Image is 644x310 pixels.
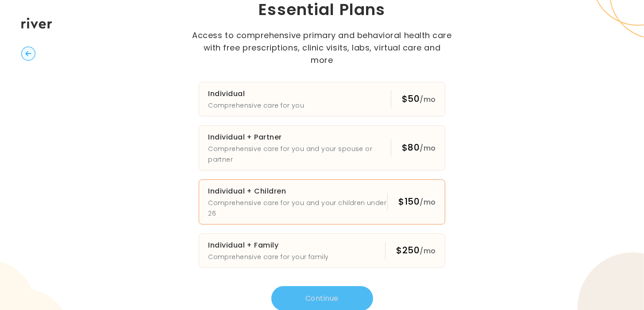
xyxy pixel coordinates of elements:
button: Individual + ChildrenComprehensive care for you and your children under 26$150/mo [199,179,445,225]
p: Comprehensive care for you and your spouse or partner [208,143,390,165]
button: IndividualComprehensive care for you$50/mo [199,82,445,116]
span: /mo [420,143,436,153]
p: Access to comprehensive primary and behavioral health care with free prescriptions, clinic visits... [192,29,453,66]
h3: Individual + Family [208,239,328,252]
div: $250 [396,244,436,257]
p: Comprehensive care for you [208,100,304,111]
div: $80 [402,141,436,155]
h3: Individual [208,88,304,100]
p: Comprehensive care for your family [208,252,328,262]
div: $50 [402,93,436,106]
button: Individual + FamilyComprehensive care for your family$250/mo [199,233,445,268]
div: $150 [398,195,436,209]
h3: Individual + Partner [208,131,390,143]
span: /mo [420,94,436,105]
h3: Individual + Children [208,185,387,198]
span: /mo [420,246,436,256]
button: Individual + PartnerComprehensive care for you and your spouse or partner$80/mo [199,125,445,170]
span: /mo [420,197,436,207]
p: Comprehensive care for you and your children under 26 [208,198,387,219]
